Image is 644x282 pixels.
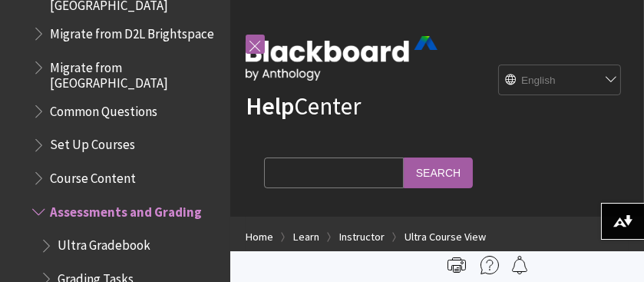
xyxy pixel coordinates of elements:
[50,132,135,153] span: Set Up Courses
[510,256,529,274] img: Follow this page
[50,165,136,186] span: Course Content
[405,227,486,247] a: Ultra Course View
[246,91,294,121] strong: Help
[50,199,202,220] span: Assessments and Grading
[50,98,157,119] span: Common Questions
[447,256,466,274] img: Print
[246,91,361,121] a: HelpCenter
[246,36,438,81] img: Blackboard by Anthology
[339,227,385,247] a: Instructor
[246,227,273,247] a: Home
[50,21,214,41] span: Migrate from D2L Brightspace
[50,55,220,91] span: Migrate from [GEOGRAPHIC_DATA]
[481,256,499,274] img: More help
[499,65,622,96] select: Site Language Selector
[404,158,473,187] input: Search
[58,233,150,254] span: Ultra Gradebook
[293,227,319,247] a: Learn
